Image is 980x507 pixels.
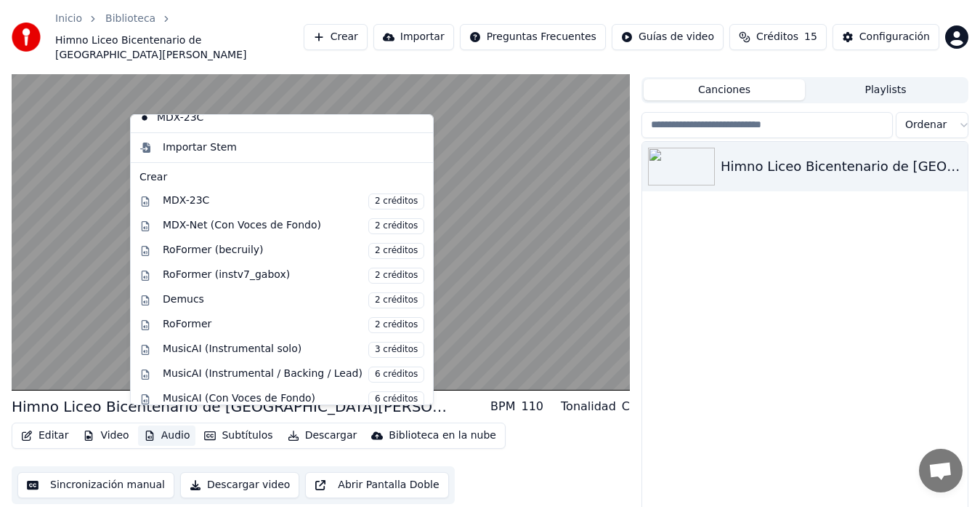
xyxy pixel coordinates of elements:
[373,24,454,50] button: Importar
[163,292,424,308] div: Demucs
[163,193,424,209] div: MDX-23C
[17,472,174,498] button: Sincronización manual
[389,428,496,443] div: Biblioteca en la nube
[721,156,962,177] div: Himno Liceo Bicentenario de [GEOGRAPHIC_DATA][PERSON_NAME]
[368,292,424,308] span: 2 créditos
[12,396,448,417] div: Himno Liceo Bicentenario de [GEOGRAPHIC_DATA][PERSON_NAME]
[368,317,424,333] span: 2 créditos
[490,398,515,415] div: BPM
[368,218,424,234] span: 2 créditos
[138,426,196,446] button: Audio
[12,23,41,52] img: youka
[163,140,237,155] div: Importar Stem
[805,79,966,100] button: Playlists
[163,268,424,284] div: RoFormer (instv7_gabox)
[368,391,424,407] span: 6 créditos
[368,268,424,284] span: 2 créditos
[105,12,155,26] a: Biblioteca
[919,449,963,492] div: Chat abierto
[368,243,424,259] span: 2 créditos
[561,398,616,415] div: Tonalidad
[729,24,827,50] button: Créditos15
[622,398,630,415] div: C
[77,426,134,446] button: Video
[55,12,304,63] nav: breadcrumb
[198,426,278,446] button: Subtítulos
[304,24,368,50] button: Crear
[612,24,724,50] button: Guías de video
[756,30,798,44] span: Créditos
[859,30,930,44] div: Configuración
[305,472,448,498] button: Abrir Pantalla Doble
[139,170,424,185] div: Crear
[163,391,424,407] div: MusicAI (Con Voces de Fondo)
[15,426,74,446] button: Editar
[368,367,424,383] span: 6 créditos
[644,79,805,100] button: Canciones
[368,193,424,209] span: 2 créditos
[163,342,424,358] div: MusicAI (Instrumental solo)
[804,30,817,44] span: 15
[134,106,408,129] div: MDX-23C
[163,317,424,333] div: RoFormer
[833,24,939,50] button: Configuración
[163,367,424,383] div: MusicAI (Instrumental / Backing / Lead)
[55,12,82,26] a: Inicio
[180,472,299,498] button: Descargar video
[282,426,363,446] button: Descargar
[163,218,424,234] div: MDX-Net (Con Voces de Fondo)
[163,243,424,259] div: RoFormer (becruily)
[55,33,304,63] span: Himno Liceo Bicentenario de [GEOGRAPHIC_DATA][PERSON_NAME]
[460,24,606,50] button: Preguntas Frecuentes
[521,398,543,415] div: 110
[905,118,947,132] span: Ordenar
[368,342,424,358] span: 3 créditos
